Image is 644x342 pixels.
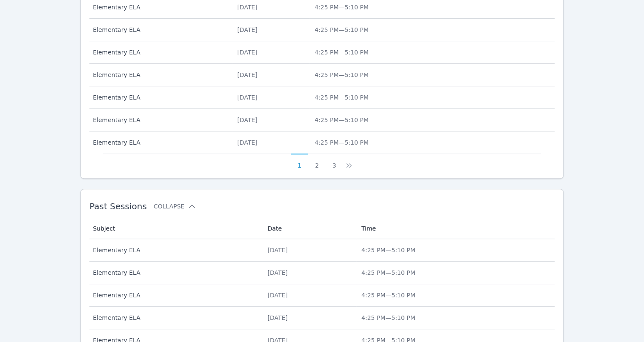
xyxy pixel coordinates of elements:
[89,218,262,239] th: Subject
[93,71,227,79] span: Elementary ELA
[268,268,351,277] div: [DATE]
[315,117,369,123] span: 4:25 PM — 5:10 PM
[89,307,555,329] tr: Elementary ELA[DATE]4:25 PM—5:10 PM
[93,313,257,322] span: Elementary ELA
[89,109,555,131] tr: Elementary ELA[DATE]4:25 PM—5:10 PM
[356,218,555,239] th: Time
[93,268,257,277] span: Elementary ELA
[154,202,196,211] button: Collapse
[93,93,227,102] span: Elementary ELA
[89,131,555,154] tr: Elementary ELA[DATE]4:25 PM—5:10 PM
[263,218,356,239] th: Date
[268,246,351,254] div: [DATE]
[237,71,304,79] div: [DATE]
[315,4,369,11] span: 4:25 PM — 5:10 PM
[315,94,369,101] span: 4:25 PM — 5:10 PM
[237,93,304,102] div: [DATE]
[89,284,555,307] tr: Elementary ELA[DATE]4:25 PM—5:10 PM
[93,26,227,34] span: Elementary ELA
[361,269,415,276] span: 4:25 PM — 5:10 PM
[89,86,555,109] tr: Elementary ELA[DATE]4:25 PM—5:10 PM
[291,154,308,170] button: 1
[237,116,304,124] div: [DATE]
[93,48,227,57] span: Elementary ELA
[89,41,555,64] tr: Elementary ELA[DATE]4:25 PM—5:10 PM
[361,247,415,254] span: 4:25 PM — 5:10 PM
[93,3,227,11] span: Elementary ELA
[361,292,415,299] span: 4:25 PM — 5:10 PM
[237,138,304,147] div: [DATE]
[89,19,555,41] tr: Elementary ELA[DATE]4:25 PM—5:10 PM
[361,314,415,321] span: 4:25 PM — 5:10 PM
[93,116,227,124] span: Elementary ELA
[315,49,369,56] span: 4:25 PM — 5:10 PM
[326,154,343,170] button: 3
[237,48,304,57] div: [DATE]
[93,291,257,299] span: Elementary ELA
[93,246,257,254] span: Elementary ELA
[268,313,351,322] div: [DATE]
[308,154,326,170] button: 2
[315,139,369,146] span: 4:25 PM — 5:10 PM
[268,291,351,299] div: [DATE]
[237,26,304,34] div: [DATE]
[237,3,304,11] div: [DATE]
[315,71,369,78] span: 4:25 PM — 5:10 PM
[93,138,227,147] span: Elementary ELA
[89,201,147,211] span: Past Sessions
[89,239,555,262] tr: Elementary ELA[DATE]4:25 PM—5:10 PM
[315,26,369,33] span: 4:25 PM — 5:10 PM
[89,262,555,284] tr: Elementary ELA[DATE]4:25 PM—5:10 PM
[89,64,555,86] tr: Elementary ELA[DATE]4:25 PM—5:10 PM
